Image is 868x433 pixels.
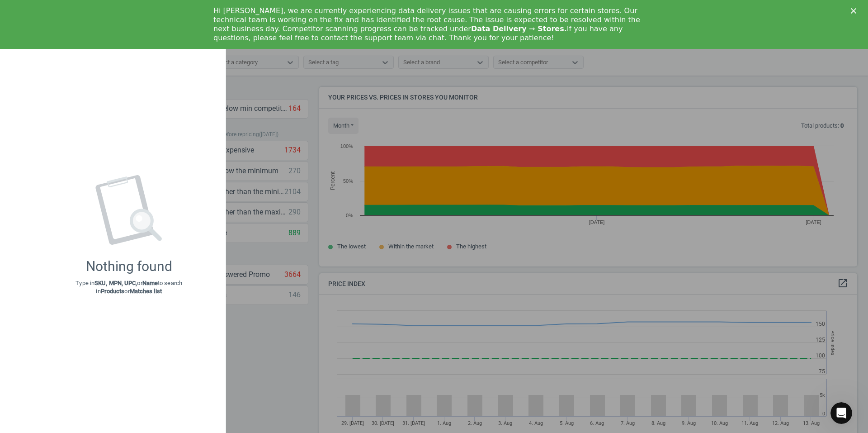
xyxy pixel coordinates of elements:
[471,24,567,33] b: Data Delivery ⇾ Stores.
[101,288,125,295] strong: Products
[75,279,182,295] p: Type in or to search in or
[213,6,640,43] div: Hi [PERSON_NAME], we are currently experiencing data delivery issues that are causing errors for ...
[130,288,162,295] strong: Matches list
[86,258,172,275] div: Nothing found
[94,280,137,286] strong: SKU, MPN, UPC,
[851,8,860,14] div: Close
[830,402,852,424] iframe: Intercom live chat
[142,280,158,286] strong: Name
